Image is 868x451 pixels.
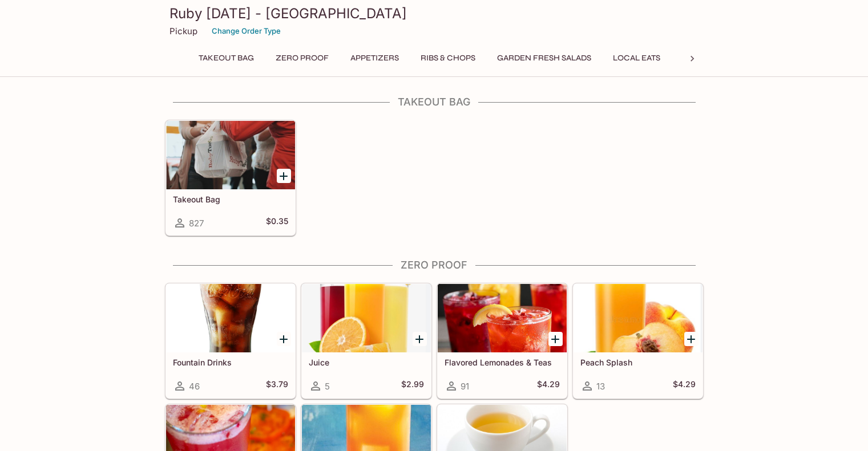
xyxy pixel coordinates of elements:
[302,284,431,352] div: Juice
[461,381,469,392] span: 91
[309,357,424,367] h5: Juice
[173,357,288,367] h5: Fountain Drinks
[192,50,260,66] button: Takeout Bag
[277,332,291,346] button: Add Fountain Drinks
[189,218,204,229] span: 827
[676,50,727,66] button: Chicken
[607,50,667,66] button: Local Eats
[277,169,291,183] button: Add Takeout Bag
[325,381,330,392] span: 5
[684,332,699,346] button: Add Peach Splash
[437,283,567,399] a: Flavored Lemonades & Teas91$4.29
[438,284,567,352] div: Flavored Lemonades & Teas
[537,379,560,393] h5: $4.29
[673,379,696,393] h5: $4.29
[165,259,704,271] h4: Zero Proof
[491,50,597,66] button: Garden Fresh Salads
[266,379,288,393] h5: $3.79
[574,284,703,352] div: Peach Splash
[580,357,696,367] h5: Peach Splash
[169,26,197,36] p: Pickup
[301,283,431,399] a: Juice5$2.99
[165,96,704,108] h4: Takeout Bag
[165,120,296,235] a: Takeout Bag827$0.35
[166,284,295,352] div: Fountain Drinks
[414,50,482,66] button: Ribs & Chops
[548,332,563,346] button: Add Flavored Lemonades & Teas
[266,216,288,230] h5: $0.35
[344,50,405,66] button: Appetizers
[413,332,427,346] button: Add Juice
[207,22,286,40] button: Change Order Type
[173,194,288,204] h5: Takeout Bag
[269,50,335,66] button: Zero Proof
[596,381,605,392] span: 13
[445,357,560,367] h5: Flavored Lemonades & Teas
[573,283,703,399] a: Peach Splash13$4.29
[165,283,296,399] a: Fountain Drinks46$3.79
[189,381,200,392] span: 46
[166,121,295,189] div: Takeout Bag
[401,379,424,393] h5: $2.99
[169,5,699,22] h3: Ruby [DATE] - [GEOGRAPHIC_DATA]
